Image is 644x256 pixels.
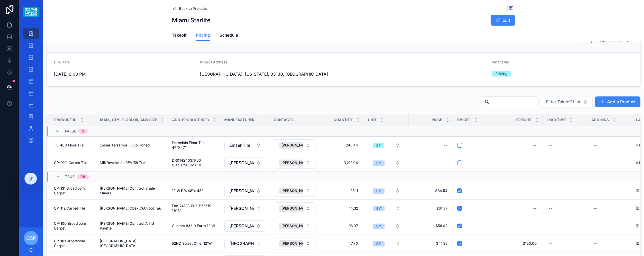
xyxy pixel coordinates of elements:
div: -- [533,143,537,148]
span: [PERSON_NAME] Contract Shale Mineral [100,186,165,196]
span: [GEOGRAPHIC_DATA] [GEOGRAPHIC_DATA] [100,239,165,248]
div: -- [533,160,537,165]
span: [GEOGRAPHIC_DATA] [GEOGRAPHIC_DATA] [229,241,254,246]
div: -- [549,160,552,165]
button: Select Button [224,238,266,249]
span: [GEOGRAPHIC_DATA], [US_STATE], 33130, [GEOGRAPHIC_DATA] [200,71,487,77]
span: [DATE] 6:00 PM [54,71,195,77]
span: Add-ons [591,118,609,122]
span: Add. Product Info [172,118,209,122]
div: scrollable content [19,24,43,154]
span: [PERSON_NAME] Contract [229,188,254,194]
span: Filter Takeoff List [546,99,581,105]
span: 14.32 [325,206,358,211]
span: CP-100 Broadloom Carpet [54,221,93,231]
button: Select Button [541,96,593,107]
span: 245.44 [325,143,358,148]
span: TRUE [65,174,74,179]
span: 3,212.04 [325,160,358,165]
span: Unit [368,118,377,122]
button: Select Button [274,202,315,214]
span: CP-101 Broadloom Carpet [54,239,93,248]
span: Price [432,118,442,122]
div: -- [549,224,552,228]
span: [PERSON_NAME] Floor Covering [229,160,254,166]
button: Select Button [368,203,405,214]
div: SY [376,224,381,229]
span: $64.54 [415,188,447,193]
span: Product ID [54,118,77,122]
button: Select Button [274,220,315,232]
span: Back to Projects [179,6,207,11]
span: [PERSON_NAME] Obex Cut/Foot Tau [100,206,161,211]
div: -- [444,160,447,165]
div: SY [376,241,381,246]
button: Unselect 322 [279,188,320,194]
span: Contacts [274,118,294,122]
a: Schedule [220,30,238,42]
div: SY [376,160,381,166]
span: 52ND Street Chief 12'W [172,241,212,246]
button: Add a Product [595,96,640,107]
a: Back to Projects [172,6,207,11]
button: Select Button [274,238,315,249]
button: Unselect 363 [279,160,320,166]
button: Select Button [368,238,405,249]
span: DR01424037P50 Glacier50CMX1M [172,158,217,168]
button: Select Button [224,220,266,232]
span: 28.11 [325,188,358,193]
span: FALSE [65,129,76,134]
span: Bid Status [492,60,509,64]
span: CSP [26,235,36,242]
span: [PERSON_NAME] [281,206,311,211]
span: $41.95 [415,241,447,246]
button: Select Button [274,139,315,151]
span: [PERSON_NAME] Contract [229,223,254,229]
div: SY [376,206,381,211]
button: Select Button [368,185,405,196]
div: 2 [82,129,84,134]
button: Unselect 363 [279,205,320,212]
div: -- [549,241,552,246]
span: [PERSON_NAME] [281,188,311,193]
button: Select Button [224,203,266,214]
a: Pricing [196,30,210,41]
div: 98 [80,174,85,179]
img: App logo [23,7,39,17]
span: [PERSON_NAME] Floor Covering [229,205,254,211]
span: Freight [516,118,531,122]
div: -- [593,224,597,228]
button: Select Button [368,140,405,151]
span: CP-010 Carpet Tile [54,160,87,165]
span: Quantity [334,118,353,122]
span: Takeoff [172,32,186,38]
span: 12'W PR: 48"x 48" [172,188,203,193]
span: Emser Terramor Fulvo Honed [100,143,150,148]
span: CP-131 Broadloom Carpet [54,186,93,196]
span: CP-112 Carpet Tile [54,206,85,211]
button: Select Button [368,157,405,168]
span: [PERSON_NAME] Contract Artist Palette [100,221,165,231]
span: $150.00 [504,241,537,246]
span: Manufacturer [224,118,254,122]
div: -- [533,206,537,211]
div: -- [593,143,597,148]
span: Pricing [196,32,210,38]
span: $61.37 [415,206,447,211]
a: Takeoff [172,30,186,42]
span: Foc174133 19-11/16"X19-11/16" [172,204,217,213]
span: [PERSON_NAME] [281,160,311,165]
button: Select Button [274,185,315,197]
button: Select Button [274,157,315,169]
div: -- [549,143,552,148]
span: Em Off [457,118,470,122]
button: Edit [491,15,515,26]
span: Man., Style, Color, and Size [100,118,157,122]
div: -- [549,188,552,193]
div: SY [376,188,381,194]
div: -- [533,188,537,193]
div: -- [593,188,597,193]
div: -- [549,206,552,211]
span: Porcelain Floor Tile 47"X47" [172,141,217,150]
